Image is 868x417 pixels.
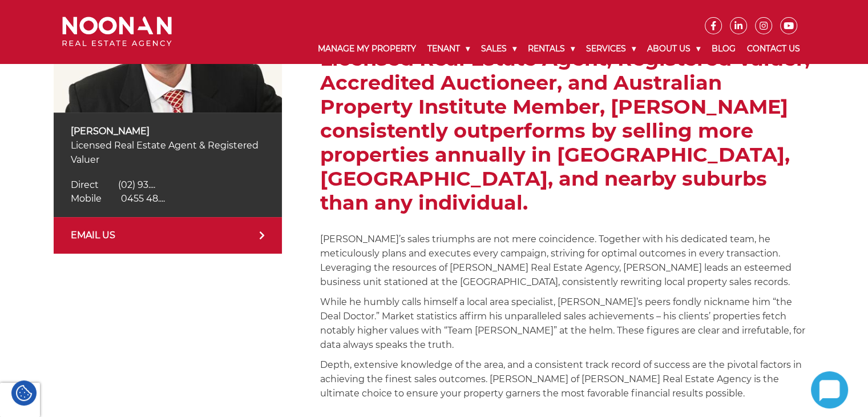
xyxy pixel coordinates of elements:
[522,34,580,63] a: Rentals
[580,34,641,63] a: Services
[320,358,814,400] p: Depth, extensive knowledge of the area, and a consistent track record of success are the pivotal ...
[54,217,282,254] a: EMAIL US
[706,34,741,63] a: Blog
[641,34,706,63] a: About Us
[71,179,99,190] span: Direct
[320,232,814,289] p: [PERSON_NAME]’s sales triumphs are not mere coincidence. Together with his dedicated team, he met...
[320,295,814,352] p: While he humbly calls himself a local area specialist, [PERSON_NAME]’s peers fondly nickname him ...
[62,17,172,47] img: Noonan Real Estate Agency
[71,124,265,138] p: [PERSON_NAME]
[71,179,155,190] a: Click to reveal phone number
[11,380,37,406] div: Cookie Settings
[71,193,102,204] span: Mobile
[475,34,522,63] a: Sales
[71,193,165,204] a: Click to reveal phone number
[71,138,265,167] p: Licensed Real Estate Agent & Registered Valuer
[422,34,475,63] a: Tenant
[312,34,422,63] a: Manage My Property
[121,193,165,204] span: 0455 48....
[118,179,155,190] span: (02) 93....
[741,34,806,63] a: Contact Us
